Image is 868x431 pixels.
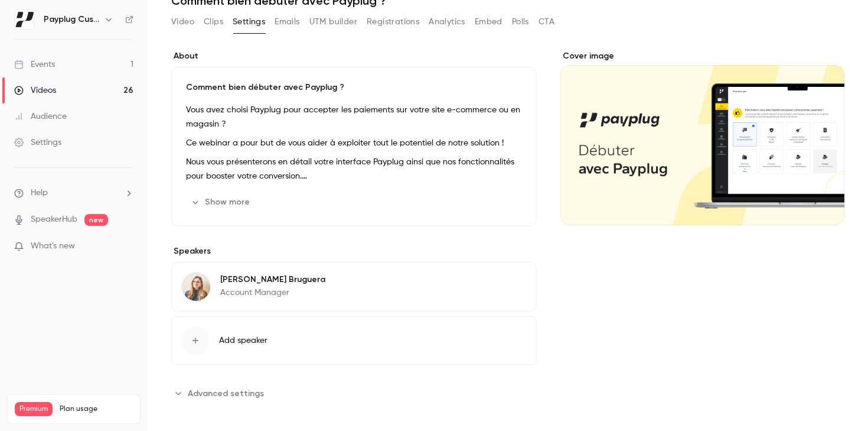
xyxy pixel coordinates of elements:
button: Clips [204,12,223,31]
span: new [84,214,108,226]
div: Audience [14,111,67,122]
button: Registrations [367,12,419,31]
span: Help [31,187,48,199]
button: Advanced settings [171,384,271,403]
button: Polls [512,12,529,31]
p: Comment bien débuter avec Payplug ? [186,82,522,93]
a: SpeakerHub [31,213,77,226]
section: Cover image [560,50,844,225]
p: Account Manager [220,287,325,299]
p: Vous avez choisi Payplug pour accepter les paiements sur votre site e-commerce ou en magasin ? [186,103,522,131]
span: What's new [31,240,75,252]
button: Settings [233,12,265,31]
button: Analytics [429,12,465,31]
span: Add speaker [219,335,267,346]
button: Video [171,12,194,31]
img: Payplug Customer Success [15,10,34,29]
div: Settings [14,137,61,148]
h6: Payplug Customer Success [44,14,99,25]
button: Add speaker [171,316,537,365]
iframe: Noticeable Trigger [119,241,133,252]
button: Show more [186,193,257,212]
label: About [171,50,537,62]
button: CTA [539,12,554,31]
button: UTM builder [309,12,357,31]
label: Cover image [560,50,844,62]
label: Speakers [171,245,537,257]
span: Advanced settings [188,387,264,400]
button: Embed [475,12,502,31]
img: Marie Bruguera [182,273,210,301]
p: Ce webinar a pour but de vous aider à exploiter tout le potentiel de notre solution ! [186,136,522,150]
div: Videos [14,85,56,96]
section: Advanced settings [171,384,537,403]
div: Events [14,59,55,70]
div: Marie Bruguera[PERSON_NAME] BrugueraAccount Manager [171,262,537,312]
span: Plan usage [60,404,133,414]
p: [PERSON_NAME] Bruguera [220,274,325,286]
li: help-dropdown-opener [14,187,133,199]
span: Premium [15,402,53,416]
p: Nous vous présenterons en détail votre interface Payplug ainsi que nos fonctionnalités pour boost... [186,155,522,183]
button: Emails [275,12,299,31]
